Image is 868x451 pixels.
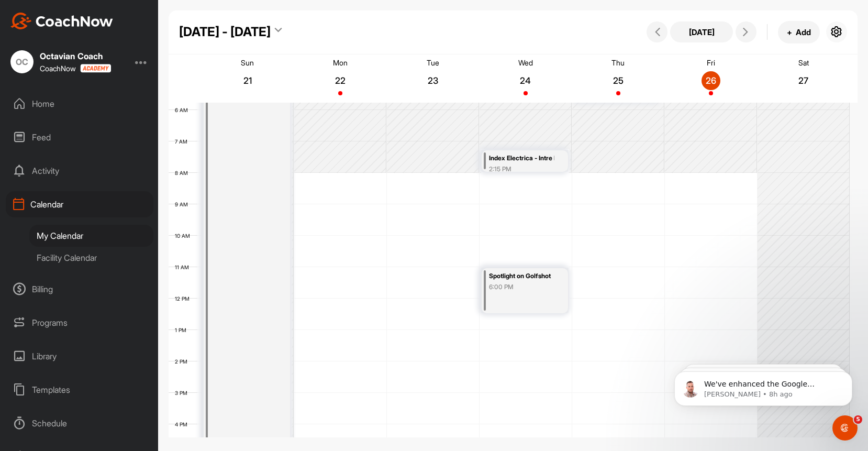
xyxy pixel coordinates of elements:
img: CoachNow [10,13,113,29]
div: Home [6,91,153,117]
div: My Calendar [29,225,153,247]
div: CoachNow [40,64,111,73]
div: Spotlight on Golfshot [489,270,554,282]
span: 5 [854,415,862,424]
div: 7 AM [169,138,198,145]
a: September 24, 2025 [479,54,572,103]
div: 3 PM [169,390,198,396]
p: 26 [702,75,720,86]
div: 2 PM [169,358,198,365]
div: Schedule [6,410,153,436]
div: Billing [6,276,153,302]
div: Library [6,343,153,369]
div: 9 AM [169,201,198,207]
div: [DATE] - [DATE] [179,23,271,41]
p: Wed [518,58,533,67]
div: 10 AM [169,233,201,239]
div: 1 PM [169,327,197,333]
div: Templates [6,377,153,403]
div: 8 AM [169,170,198,176]
div: Octavian Coach [40,52,111,60]
div: 12 PM [169,295,200,302]
p: 23 [424,75,442,86]
p: 22 [331,75,350,86]
a: September 26, 2025 [664,54,757,103]
div: Calendar [6,191,153,217]
p: Tue [427,58,439,67]
p: Thu [611,58,625,67]
div: 4 PM [169,421,198,427]
button: [DATE] [670,21,733,42]
p: Sat [798,58,809,67]
div: 2:15 PM [489,164,554,174]
div: Facility Calendar [29,247,153,269]
a: September 21, 2025 [201,54,294,103]
a: September 23, 2025 [386,54,479,103]
div: Activity [6,158,153,184]
div: 6 AM [169,107,198,113]
span: + [787,27,792,38]
div: Feed [6,124,153,150]
div: OC [10,50,34,73]
div: 6:00 PM [489,282,554,292]
div: 11 AM [169,264,199,270]
a: September 27, 2025 [757,54,850,103]
p: Mon [333,58,348,67]
button: +Add [778,21,820,43]
iframe: Intercom notifications message [659,349,868,423]
a: September 25, 2025 [572,54,664,103]
p: 21 [238,75,257,86]
p: 25 [609,75,628,86]
iframe: Intercom live chat [832,415,858,441]
p: 27 [794,75,813,86]
p: 24 [516,75,535,86]
span: We've enhanced the Google Calendar integration for a more seamless experience. If you haven't lin... [46,30,177,153]
img: CoachNow acadmey [80,64,111,73]
div: Programs [6,310,153,336]
a: September 22, 2025 [294,54,386,103]
p: Fri [707,58,715,67]
p: Sun [241,58,254,67]
p: Message from Alex, sent 8h ago [46,40,181,50]
div: Index Electrica - Intre Lacuri [489,152,554,164]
